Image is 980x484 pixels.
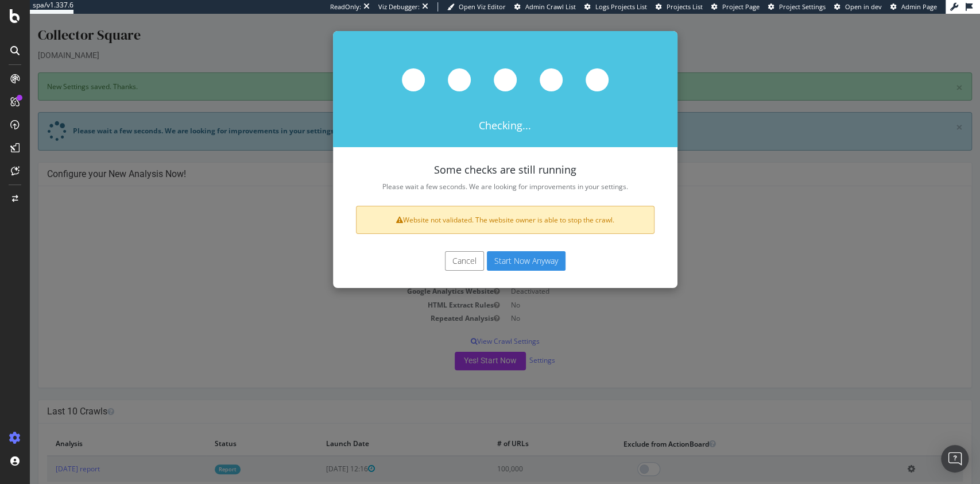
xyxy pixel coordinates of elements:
[303,17,648,133] div: Checking...
[656,2,703,11] a: Projects List
[447,2,506,11] a: Open Viz Editor
[525,2,576,11] span: Admin Crawl List
[514,2,576,11] a: Admin Crawl List
[834,2,882,11] a: Open in dev
[941,445,969,473] div: Open Intercom Messenger
[459,2,506,11] span: Open Viz Editor
[584,2,647,11] a: Logs Projects List
[722,2,760,11] span: Project Page
[457,237,536,257] button: Start Now Anyway
[378,2,420,11] div: Viz Debugger:
[330,2,361,11] div: ReadOnly:
[326,151,625,162] h4: Some checks are still running
[779,2,826,11] span: Project Settings
[768,2,826,11] a: Project Settings
[326,168,625,178] p: Please wait a few seconds. We are looking for improvements in your settings.
[901,2,937,11] span: Admin Page
[326,192,625,220] div: Website not validated. The website owner is able to stop the crawl.
[845,2,882,11] span: Open in dev
[595,2,647,11] span: Logs Projects List
[711,2,760,11] a: Project Page
[415,237,454,257] button: Cancel
[890,2,937,11] a: Admin Page
[667,2,703,11] span: Projects List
